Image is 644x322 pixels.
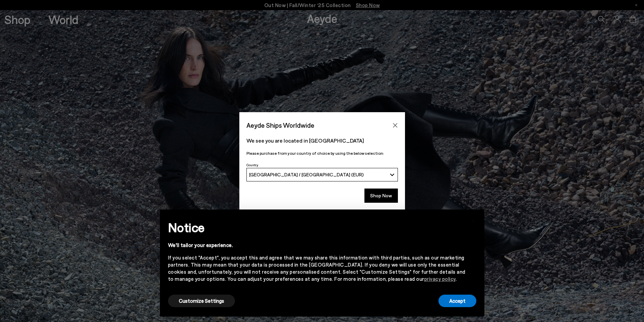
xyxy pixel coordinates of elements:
span: Aeyde Ships Worldwide [246,119,314,131]
button: Accept [438,295,476,307]
button: Close this notice [466,212,482,228]
p: We see you are located in [GEOGRAPHIC_DATA] [246,137,398,145]
button: Customize Settings [168,295,235,307]
h2: Notice [168,219,466,236]
div: We'll tailor your experience. [168,242,466,249]
p: Please purchase from your country of choice by using the below selection: [246,150,398,156]
span: Country [246,163,258,167]
button: Shop Now [364,189,398,203]
div: If you select "Accept", you accept this and agree that we may share this information with third p... [168,254,466,282]
button: Close [390,120,400,130]
span: × [471,215,476,224]
span: [GEOGRAPHIC_DATA] / [GEOGRAPHIC_DATA] (EUR) [249,172,364,177]
a: privacy policy [424,276,456,282]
